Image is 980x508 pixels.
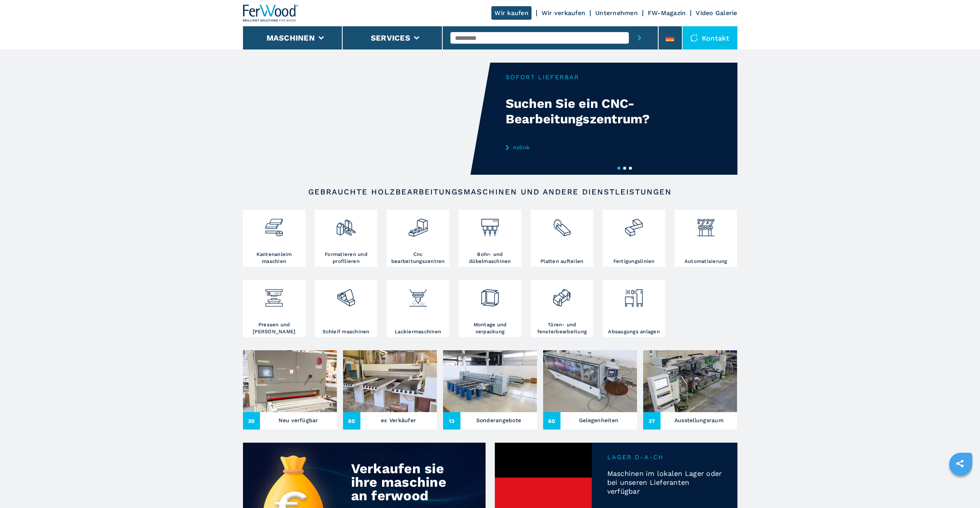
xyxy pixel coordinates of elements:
[315,280,377,337] a: Schleif maschinen
[245,251,304,265] h3: Kantenanleim maschien
[603,210,665,267] a: Fertigungslinien
[243,412,260,430] span: 30
[371,33,410,43] button: Services
[950,454,970,473] a: sharethis
[343,350,437,430] a: ex Verkäufer 80ex Verkäufer
[243,280,306,337] a: Pressen und [PERSON_NAME]
[696,211,716,238] img: automazione.png
[381,415,416,426] h3: ex Verkäufer
[480,211,500,238] img: foratrici_inseritrici_2.png
[643,350,737,412] img: Ausstellungsraum
[947,473,974,502] iframe: Chat
[623,211,644,238] img: linee_di_produzione_2.png
[264,211,284,238] img: bordatrici_1.png
[629,167,632,170] button: 3
[629,26,650,49] button: submit-button
[343,350,437,412] img: ex Verkäufer
[506,144,657,150] a: nolink
[387,210,449,267] a: Cnc bearbeitungszentren
[531,280,593,337] a: Türen- und fensterbearbeitung
[476,415,521,426] h3: Sonderangebote
[243,210,306,267] a: Kantenanleim maschien
[617,167,620,170] button: 1
[542,9,585,17] a: Wir verkaufen
[674,210,737,267] a: Automatisierung
[674,415,724,426] h3: Ausstellungsraum
[408,211,428,238] img: centro_di_lavoro_cnc_2.png
[268,187,713,196] h2: Gebrauchte Holzbearbeitungsmaschinen und andere Dienstleistungen
[603,280,665,337] a: Absaugungs anlagen
[613,258,655,265] h3: Fertigungslinien
[552,282,572,308] img: lavorazione_porte_finestre_2.png
[243,350,337,430] a: Neu verfügbar 30Neu verfügbar
[389,251,447,265] h3: Cnc bearbeitungszentren
[243,350,337,412] img: Neu verfügbar
[690,34,698,42] img: Kontakt
[531,210,593,267] a: Platten aufteilen
[579,415,618,426] h3: Gelegenheiten
[543,350,637,412] img: Gelegenheiten
[443,412,460,430] span: 13
[623,282,644,308] img: aspirazione_1.png
[387,280,449,337] a: Lackiermaschinen
[336,211,356,238] img: squadratrici_2.png
[323,328,369,335] h3: Schleif maschinen
[343,412,360,430] span: 80
[491,6,532,20] a: Wir kaufen
[643,350,737,430] a: Ausstellungsraum37Ausstellungsraum
[351,462,452,503] div: Verkaufen sie ihre maschine an ferwood
[443,350,537,430] a: Sonderangebote 13Sonderangebote
[460,251,519,265] h3: Bohr- und dübelmaschinen
[684,258,727,265] h3: Automatisierung
[267,33,315,43] button: Maschinen
[459,210,521,267] a: Bohr- und dübelmaschinen
[460,321,519,335] h3: Montage und verpackung
[443,350,537,412] img: Sonderangebote
[315,210,377,267] a: Formatieren und profilieren
[543,350,637,430] a: Gelegenheiten60Gelegenheiten
[243,5,299,22] img: Ferwood
[608,328,660,335] h3: Absaugungs anlagen
[245,321,304,335] h3: Pressen und [PERSON_NAME]
[408,282,428,308] img: verniciatura_1.png
[683,26,737,49] div: Kontakt
[552,211,572,238] img: sezionatrici_2.png
[595,9,638,17] a: Unternehmen
[648,9,686,17] a: FW-Magazin
[533,321,591,335] h3: Türen- und fensterbearbeitung
[543,412,560,430] span: 60
[459,280,521,337] a: Montage und verpackung
[264,282,284,308] img: pressa-strettoia.png
[623,167,626,170] button: 2
[279,415,318,426] h3: Neu verfügbar
[540,258,583,265] h3: Platten aufteilen
[317,251,375,265] h3: Formatieren und profilieren
[395,328,441,335] h3: Lackiermaschinen
[336,282,356,308] img: levigatrici_2.png
[243,63,490,175] video: Your browser does not support the video tag.
[696,9,737,17] a: Video Galerie
[643,412,661,430] span: 37
[480,282,500,308] img: montaggio_imballaggio_2.png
